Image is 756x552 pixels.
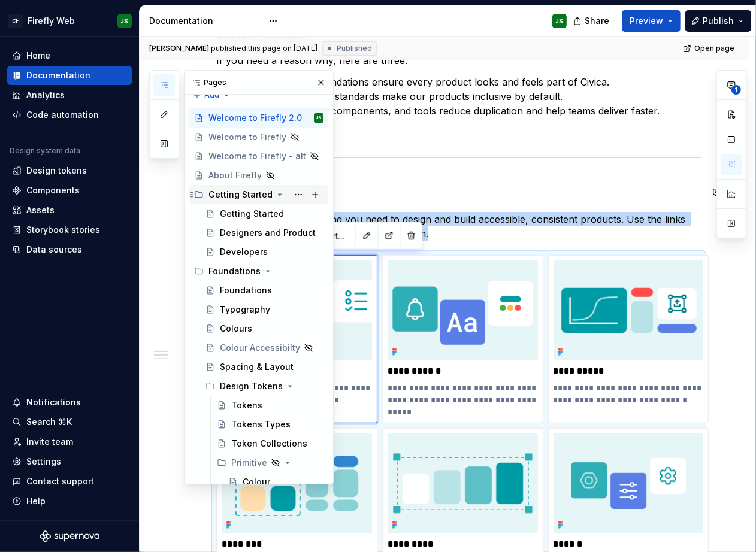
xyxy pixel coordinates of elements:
[220,208,284,220] div: Getting Started
[204,90,219,100] span: Add
[189,108,328,128] a: Welcome to Firefly 2.0JS
[121,16,129,26] div: JS
[26,416,72,428] div: Search ⌘K
[208,265,261,277] div: Foundations
[26,165,87,177] div: Design tokens
[208,189,273,201] div: Getting Started
[7,46,132,65] a: Home
[231,457,267,469] div: Primitive
[7,452,132,471] a: Settings
[26,69,90,81] div: Documentation
[7,240,132,259] a: Data sources
[208,112,302,124] div: Welcome to Firefly 2.0
[556,16,564,26] div: JS
[567,10,617,32] button: Share
[26,436,73,448] div: Invite team
[201,357,328,377] a: Spacing & Layout
[220,246,268,258] div: Developers
[26,50,50,62] div: Home
[243,476,270,488] div: Colour
[208,131,286,143] div: Welcome to Firefly
[388,260,538,360] img: a1ca39a0-5329-45e5-97d3-d91bc896472c.png
[231,418,291,430] div: Tokens Types
[216,53,701,68] p: If you need a reason why, here are three:
[337,44,372,53] span: Published
[585,15,609,27] span: Share
[26,89,65,101] div: Analytics
[26,224,100,236] div: Storybook stories
[7,413,132,432] button: Search ⌘K
[201,204,328,223] a: Getting Started
[220,284,272,296] div: Foundations
[189,87,234,104] button: Add
[220,323,252,335] div: Colours
[554,433,704,533] img: 69c4cc8c-5ad1-476d-a91d-825d42b27239.png
[220,227,316,239] div: Designers and Product
[7,181,132,200] a: Components
[26,184,80,196] div: Components
[26,475,94,487] div: Contact support
[7,201,132,220] a: Assets
[7,86,132,105] a: Analytics
[26,244,82,256] div: Data sources
[231,399,262,411] div: Tokens
[7,105,132,125] a: Code automation
[26,495,46,507] div: Help
[622,10,681,32] button: Preview
[220,380,283,392] div: Design Tokens
[26,109,99,121] div: Code automation
[216,212,701,241] p: Firefly gives you everything you need to design and build accessible, consistent products. Use th...
[26,456,61,468] div: Settings
[201,319,328,338] a: Colours
[220,304,270,316] div: Typography
[201,223,328,242] a: Designers and Product
[212,453,328,472] div: Primitive
[201,242,328,262] a: Developers
[685,10,751,32] button: Publish
[7,66,132,85] a: Documentation
[189,166,328,185] a: About Firefly
[201,338,328,357] a: Colour Accessibilty
[26,204,55,216] div: Assets
[10,146,80,156] div: Design system data
[28,15,75,27] div: Firefly Web
[212,434,328,453] a: Token Collections
[201,300,328,319] a: Typography
[211,44,317,53] div: published this page on [DATE]
[388,433,538,533] img: 4ca0d3a3-bc20-40b9-aa68-7597a7b20a15.png
[7,220,132,239] a: Storybook stories
[208,169,262,181] div: About Firefly
[630,15,663,27] span: Preview
[189,185,328,204] div: Getting Started
[40,530,99,542] svg: Supernova Logo
[212,415,328,434] a: Tokens Types
[208,150,306,162] div: Welcome to Firefly - alt
[223,472,328,492] a: Colour
[7,393,132,412] button: Notifications
[316,112,322,124] div: JS
[679,40,740,57] a: Open page
[703,15,734,27] span: Publish
[149,44,209,53] span: [PERSON_NAME]
[220,342,300,354] div: Colour Accessibilty
[212,396,328,415] a: Tokens
[2,8,137,34] button: CFFirefly WebJS
[7,161,132,180] a: Design tokens
[216,183,701,202] h2: Explore Firefly
[201,377,328,396] div: Design Tokens
[189,147,328,166] a: Welcome to Firefly - alt
[201,281,328,300] a: Foundations
[189,128,328,147] a: Welcome to Firefly
[220,361,294,373] div: Spacing & Layout
[189,262,328,281] div: Foundations
[26,396,81,408] div: Notifications
[149,15,262,27] div: Documentation
[231,438,307,450] div: Token Collections
[185,71,333,95] div: Pages
[7,472,132,491] button: Contact support
[216,75,701,118] p: Shared foundations ensure every product looks and feels part of Civica. WCAG-first standards make...
[554,260,704,360] img: 7002a7d9-ecbc-41eb-a751-28ce2e9f02e3.png
[7,492,132,511] button: Help
[694,44,734,53] span: Open page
